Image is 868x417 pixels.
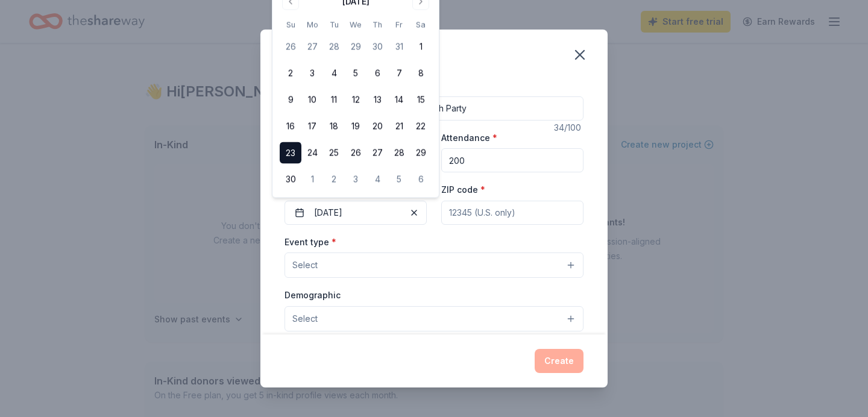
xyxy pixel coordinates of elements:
[323,89,345,111] button: 11
[301,169,323,190] button: 1
[292,312,318,326] span: Select
[323,36,345,58] button: 28
[301,142,323,164] button: 24
[366,169,388,190] button: 4
[280,63,301,84] button: 2
[285,201,427,225] button: [DATE]
[323,19,345,31] th: Tuesday
[301,63,323,84] button: 3
[441,148,583,172] input: 20
[323,142,345,164] button: 25
[280,19,301,31] th: Sunday
[345,89,366,111] button: 12
[301,89,323,111] button: 10
[441,201,583,225] input: 12345 (U.S. only)
[292,258,318,272] span: Select
[388,63,410,84] button: 7
[301,19,323,31] th: Monday
[366,36,388,58] button: 30
[301,36,323,58] button: 27
[366,63,388,84] button: 6
[323,63,345,84] button: 4
[388,169,410,190] button: 5
[280,169,301,190] button: 30
[345,36,366,58] button: 29
[345,63,366,84] button: 5
[345,169,366,190] button: 3
[366,142,388,164] button: 27
[285,306,583,331] button: Select
[441,132,497,144] label: Attendance
[410,19,432,31] th: Saturday
[285,252,583,278] button: Select
[366,116,388,137] button: 20
[280,142,301,164] button: 23
[280,36,301,58] button: 26
[441,184,485,196] label: ZIP code
[410,63,432,84] button: 8
[388,19,410,31] th: Friday
[285,289,341,301] label: Demographic
[345,19,366,31] th: Wednesday
[323,169,345,190] button: 2
[410,169,432,190] button: 6
[410,89,432,111] button: 15
[345,142,366,164] button: 26
[280,89,301,111] button: 9
[388,116,410,137] button: 21
[554,121,583,135] div: 34 /100
[301,116,323,137] button: 17
[410,142,432,164] button: 29
[410,36,432,58] button: 1
[345,116,366,137] button: 19
[285,236,336,248] label: Event type
[323,116,345,137] button: 18
[388,36,410,58] button: 31
[388,142,410,164] button: 28
[280,116,301,137] button: 16
[366,19,388,31] th: Thursday
[410,116,432,137] button: 22
[388,89,410,111] button: 14
[366,89,388,111] button: 13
